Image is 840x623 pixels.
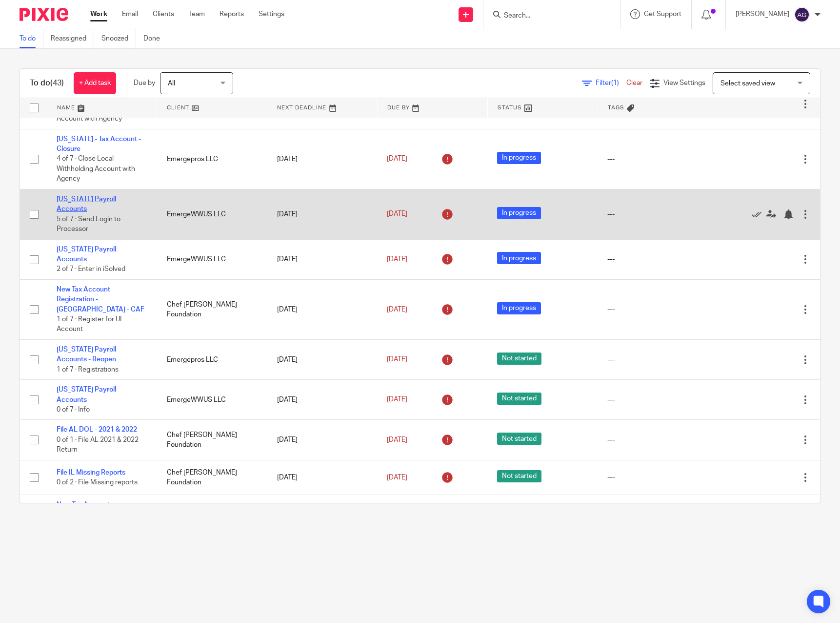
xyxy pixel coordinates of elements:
a: Reassigned [51,29,94,48]
td: [DATE] [267,420,378,460]
span: View Settings [663,80,705,86]
div: --- [607,154,700,164]
a: [US_STATE] Payroll Accounts - Reopen [57,346,116,363]
td: Emergepros LLC [157,129,267,189]
span: [DATE] [387,256,407,263]
td: [DATE] [267,189,378,239]
div: --- [607,395,700,405]
span: In progress [497,207,541,219]
span: Not started [497,470,541,482]
div: --- [607,473,700,482]
p: Due by [134,78,155,88]
a: Done [143,29,167,48]
span: 0 of 7 · Info [57,406,90,413]
td: [DATE] [267,340,378,380]
span: Not started [497,353,541,365]
span: [DATE] [387,156,407,163]
a: Snoozed [101,29,136,48]
a: New Tax Account Registration - [GEOGRAPHIC_DATA] - CAF [57,286,144,313]
span: 4 of 7 · Close Local Withholding Account with Agency [57,156,135,183]
a: File AL DOL - 2021 & 2022 [57,426,137,433]
span: 2 of 7 · Enter in iSolved [57,266,125,273]
a: Team [189,9,205,19]
div: --- [607,435,700,445]
span: 1 of 7 · Register for UI Account [57,316,121,333]
td: EmergeWWUS LLC [157,380,267,420]
div: --- [607,254,700,264]
a: [US_STATE] Payroll Accounts [57,386,116,403]
td: [DATE] [267,460,378,495]
span: All [168,80,175,87]
span: [DATE] [387,211,407,218]
a: To do [20,29,43,48]
a: Work [90,9,107,19]
p: [PERSON_NAME] [736,9,789,19]
img: Pixie [20,8,68,21]
span: Tags [608,105,624,110]
td: EmergeWWUS LLC [157,239,267,279]
span: Filter [596,80,626,86]
a: Settings [259,9,284,19]
a: [US_STATE] Payroll Accounts [57,246,116,263]
span: 0 of 2 · File Missing reports [57,479,138,486]
h1: To do [30,78,64,88]
td: [DATE] [267,129,378,189]
div: --- [607,209,700,219]
a: Reports [220,9,244,19]
td: [DATE] [267,380,378,420]
td: Chef [PERSON_NAME] Foundation [157,279,267,339]
span: Not started [497,433,541,445]
td: [PERSON_NAME] Construction LLC [157,495,267,555]
span: [DATE] [387,474,407,481]
span: In progress [497,302,541,314]
a: + Add task [74,72,116,94]
span: In progress [497,252,541,264]
a: Clients [153,9,174,19]
span: Get Support [644,11,681,18]
td: [DATE] [267,239,378,279]
span: Select saved view [720,80,775,87]
a: Mark as done [752,209,766,219]
input: Search [503,12,591,21]
div: --- [607,355,700,365]
span: Not started [497,393,541,405]
div: --- [607,305,700,314]
td: Chef [PERSON_NAME] Foundation [157,420,267,460]
span: 1 of 7 · Registrations [57,366,119,373]
span: In progress [497,152,541,164]
a: [US_STATE] - Tax Account - Closure [57,136,141,152]
a: New Tax Account Registration [57,501,110,518]
span: (43) [50,79,64,87]
td: Chef [PERSON_NAME] Foundation [157,460,267,495]
span: (1) [611,80,619,86]
td: [DATE] [267,495,378,555]
td: EmergeWWUS LLC [157,189,267,239]
span: [DATE] [387,436,407,443]
span: 0 of 1 · File AL 2021 & 2022 Return [57,436,139,454]
img: svg%3E [794,7,810,22]
a: Email [122,9,138,19]
span: [DATE] [387,356,407,363]
span: 5 of 7 · Send Login to Processor [57,216,120,233]
span: [DATE] [387,306,407,313]
td: Emergepros LLC [157,340,267,380]
span: [DATE] [387,396,407,403]
a: File IL Missing Reports [57,469,125,476]
a: [US_STATE] Payroll Accounts [57,196,116,212]
td: [DATE] [267,279,378,339]
a: Clear [626,80,642,86]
